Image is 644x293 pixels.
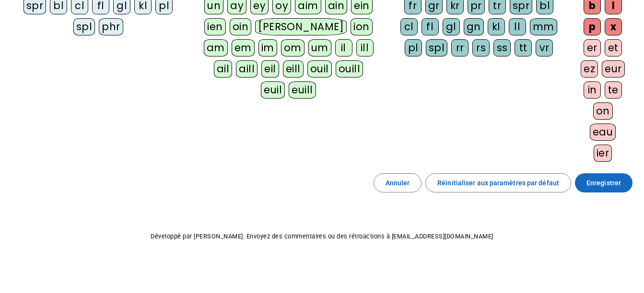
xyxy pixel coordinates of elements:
[204,39,228,56] div: am
[437,177,559,189] span: Réinitialiser aux paramètres par défaut
[283,60,304,78] div: eill
[590,124,616,141] div: eau
[605,81,622,99] div: te
[232,39,255,56] div: em
[230,18,252,35] div: oin
[593,102,613,120] div: on
[351,18,373,35] div: ion
[422,18,439,35] div: fl
[99,18,123,35] div: phr
[472,39,490,56] div: rs
[584,39,601,56] div: er
[400,18,418,35] div: cl
[426,39,448,56] div: spl
[586,177,621,189] span: Enregistrer
[584,18,601,35] div: p
[261,60,279,78] div: eil
[374,173,422,192] button: Annuler
[451,39,468,56] div: rr
[386,177,410,189] span: Annuler
[356,39,374,56] div: ill
[575,173,632,192] button: Enregistrer
[509,18,526,35] div: ll
[464,18,484,35] div: gn
[605,39,622,56] div: et
[8,231,636,242] p: Développé par [PERSON_NAME]. Envoyez des commentaires ou des rétroactions à [EMAIL_ADDRESS][DOMAI...
[536,39,553,56] div: vr
[255,18,347,35] div: [PERSON_NAME]
[261,81,285,99] div: euil
[425,173,571,192] button: Réinitialiser aux paramètres par défaut
[307,60,332,78] div: ouil
[281,39,304,56] div: om
[308,39,331,56] div: um
[488,18,505,35] div: kl
[515,39,532,56] div: tt
[258,39,277,56] div: im
[602,60,625,78] div: eur
[214,60,233,78] div: ail
[605,18,622,35] div: x
[581,60,598,78] div: ez
[336,60,363,78] div: ouill
[73,18,95,35] div: spl
[289,81,316,99] div: euill
[530,18,557,35] div: mm
[493,39,511,56] div: ss
[443,18,460,35] div: gl
[204,18,226,35] div: ien
[584,81,601,99] div: in
[236,60,258,78] div: aill
[335,39,352,56] div: il
[594,145,612,162] div: ier
[405,39,422,56] div: pl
